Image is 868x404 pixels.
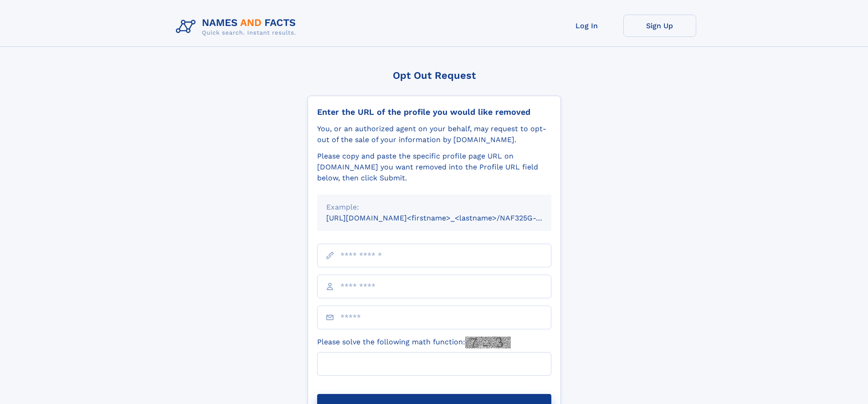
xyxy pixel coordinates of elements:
[550,15,623,37] a: Log In
[172,15,303,39] img: Logo Names and Facts
[317,151,551,184] div: Please copy and paste the specific profile page URL on [DOMAIN_NAME] you want removed into the Pr...
[317,107,551,117] div: Enter the URL of the profile you would like removed
[623,15,696,37] a: Sign Up
[317,337,511,348] label: Please solve the following math function:
[326,202,542,213] div: Example:
[308,70,561,81] div: Opt Out Request
[317,123,551,145] div: You, or an authorized agent on your behalf, may request to opt-out of the sale of your informatio...
[326,214,569,222] small: [URL][DOMAIN_NAME]<firstname>_<lastname>/NAF325G-xxxxxxxx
